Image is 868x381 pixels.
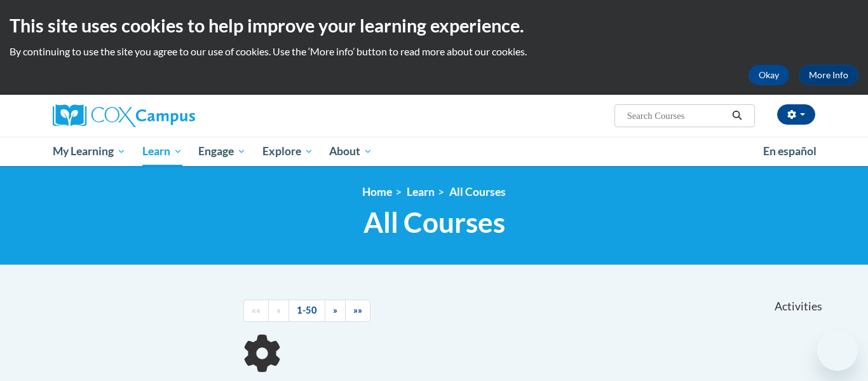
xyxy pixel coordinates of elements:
a: Engage [190,137,254,166]
a: Home [362,185,392,198]
span: Explore [262,144,313,159]
a: More Info [799,65,858,85]
a: Learn [407,185,435,198]
img: Cox Campus [53,104,195,127]
a: Explore [254,137,322,166]
p: By continuing to use the site you agree to our use of cookies. Use the ‘More info’ button to read... [10,45,858,59]
a: About [322,137,381,166]
span: All Courses [363,205,505,239]
a: Previous [268,300,289,322]
button: Account Settings [777,104,815,125]
input: Search Courses [626,108,728,123]
a: Begining [243,300,269,322]
span: «« [252,305,261,315]
span: Engage [198,144,246,159]
div: Main menu [34,137,834,166]
iframe: Button to launch messaging window [817,330,858,371]
h2: This site uses cookies to help improve your learning experience. [10,13,858,38]
span: « [276,305,281,315]
a: Cox Campus [53,104,294,127]
a: En español [755,138,825,165]
button: Okay [749,65,789,85]
a: End [345,300,370,322]
button: Search [728,108,747,123]
a: My Learning [44,137,134,166]
span: »» [353,305,362,315]
span: My Learning [53,144,126,159]
span: About [329,144,372,159]
span: Learn [142,144,182,159]
span: En español [763,144,817,158]
span: » [333,305,337,315]
a: Next [325,300,346,322]
a: 1-50 [288,300,325,322]
a: All Courses [449,185,506,198]
a: Learn [134,137,191,166]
